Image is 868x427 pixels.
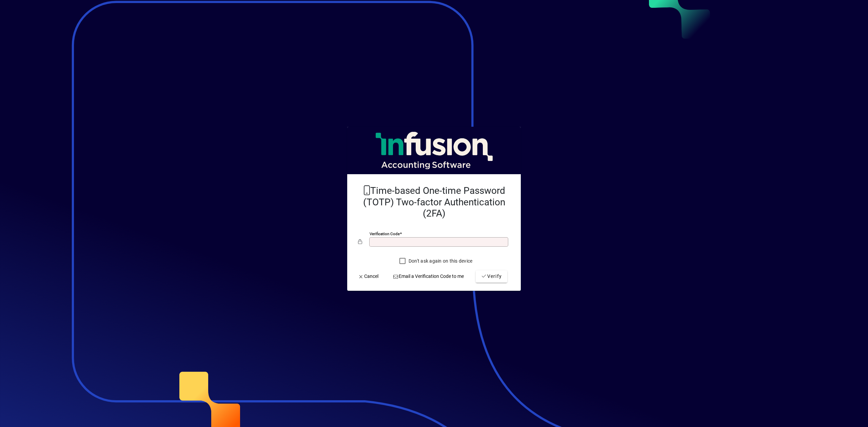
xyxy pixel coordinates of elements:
[407,258,473,264] label: Don't ask again on this device
[393,273,464,280] span: Email a Verification Code to me
[358,185,510,219] h2: Time-based One-time Password (TOTP) Two-factor Authentication (2FA)
[390,270,467,283] button: Email a Verification Code to me
[358,273,378,280] span: Cancel
[370,231,400,236] mat-label: Verification code
[481,273,502,280] span: Verify
[476,270,507,283] button: Verify
[355,270,381,283] button: Cancel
